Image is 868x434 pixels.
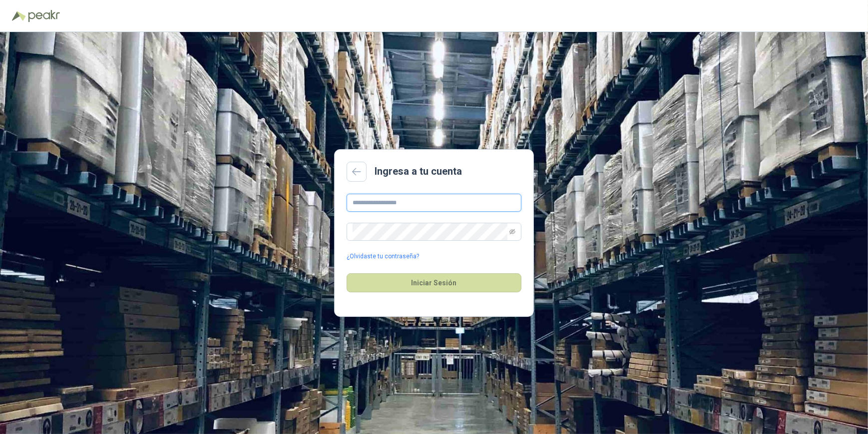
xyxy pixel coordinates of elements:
img: Logo [12,11,26,21]
h2: Ingresa a tu cuenta [375,164,462,179]
a: ¿Olvidaste tu contraseña? [347,252,419,261]
img: Peakr [28,10,60,22]
span: eye-invisible [509,229,515,235]
button: Iniciar Sesión [347,273,521,292]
